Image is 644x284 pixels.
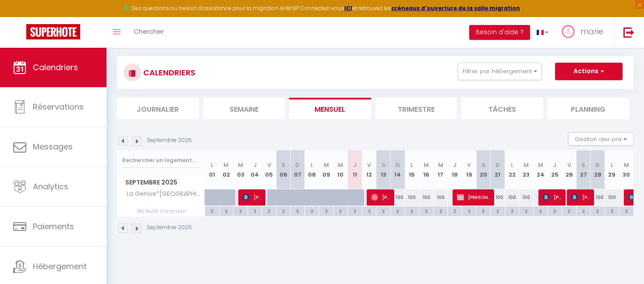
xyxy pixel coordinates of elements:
[117,98,199,119] li: Journalier
[319,206,333,215] div: 2
[562,206,576,215] div: 2
[458,63,542,80] button: Filtrer par hébergement
[344,4,352,12] a: ICI
[396,161,400,169] abbr: D
[376,206,390,215] div: 2
[433,189,448,206] div: 100
[581,161,585,169] abbr: S
[219,206,234,215] div: 2
[553,161,556,169] abbr: J
[611,161,613,169] abbr: L
[391,206,405,215] div: 2
[33,181,68,192] span: Analytics
[580,26,603,37] span: marie
[295,161,300,169] abbr: D
[248,150,262,189] th: 04
[467,161,471,169] abbr: V
[348,206,362,215] div: 2
[548,150,562,189] th: 25
[289,98,371,119] li: Mensuel
[141,63,195,82] h3: CALENDRIERS
[405,150,419,189] th: 15
[353,161,357,169] abbr: J
[605,206,619,215] div: 2
[591,189,605,206] div: 100
[262,206,276,215] div: 2
[623,27,634,38] img: logout
[7,4,33,30] button: Ouvrir le widget de chat LiveChat
[555,63,623,80] button: Actions
[538,161,543,169] abbr: M
[591,150,605,189] th: 28
[205,150,219,189] th: 01
[305,150,319,189] th: 08
[524,161,529,169] abbr: M
[434,206,448,215] div: 2
[619,206,633,215] div: 2
[476,150,491,189] th: 20
[571,189,591,206] span: [PERSON_NAME]
[203,98,285,119] li: Semaine
[477,206,491,215] div: 2
[495,161,500,169] abbr: D
[319,150,333,189] th: 09
[548,206,562,215] div: 2
[248,206,262,215] div: 2
[234,150,248,189] th: 03
[534,206,548,215] div: 2
[424,161,429,169] abbr: M
[419,150,434,189] th: 16
[117,176,205,189] span: Septembre 2025
[511,161,513,169] abbr: L
[134,27,164,36] span: Chercher
[291,206,305,215] div: 2
[333,150,348,189] th: 10
[405,206,419,215] div: 2
[419,206,433,215] div: 2
[543,189,562,206] span: [PERSON_NAME]
[491,206,505,215] div: 2
[238,161,243,169] abbr: M
[211,161,213,169] abbr: L
[505,150,519,189] th: 22
[223,161,229,169] abbr: M
[281,161,285,169] abbr: S
[577,206,591,215] div: 2
[555,17,614,48] a: ... marie
[448,206,462,215] div: 2
[448,150,462,189] th: 18
[567,161,571,169] abbr: V
[591,206,605,215] div: 2
[491,189,505,206] div: 100
[462,150,476,189] th: 19
[33,141,73,152] span: Messages
[205,206,219,215] div: 2
[119,189,206,199] span: La Genive*[GEOGRAPHIC_DATA]*Roquette
[219,150,234,189] th: 02
[305,206,319,215] div: 2
[519,150,534,189] th: 23
[234,206,248,215] div: 2
[324,161,329,169] abbr: M
[562,150,577,189] th: 26
[453,161,456,169] abbr: J
[461,98,543,119] li: Tâches
[276,206,290,215] div: 2
[534,150,548,189] th: 24
[410,161,413,169] abbr: L
[438,161,443,169] abbr: M
[367,161,371,169] abbr: V
[267,161,271,169] abbr: V
[624,161,629,169] abbr: M
[26,24,80,39] img: Super Booking
[519,206,533,215] div: 2
[33,101,84,112] span: Réservations
[348,150,362,189] th: 11
[382,161,386,169] abbr: S
[481,161,485,169] abbr: S
[519,189,534,206] div: 100
[595,161,600,169] abbr: D
[122,153,200,168] input: Rechercher un logement...
[262,150,276,189] th: 05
